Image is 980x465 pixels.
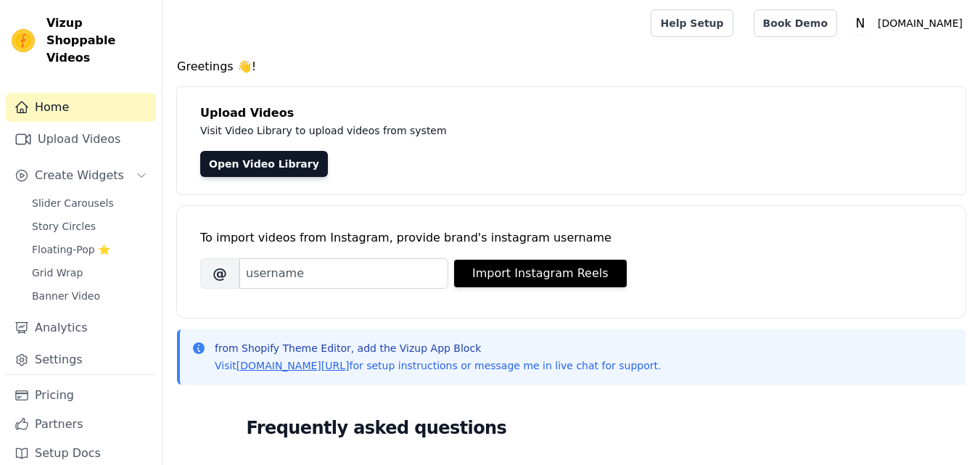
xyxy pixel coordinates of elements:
[247,413,897,443] h2: Frequently asked questions
[32,266,83,280] span: Grid Wrap
[46,15,150,67] span: Vizup Shoppable Videos
[32,289,100,303] span: Banner Video
[23,239,156,260] a: Floating-Pop ⭐
[754,9,837,37] a: Book Demo
[200,104,942,122] h4: Upload Videos
[872,10,968,36] p: [DOMAIN_NAME]
[6,125,156,154] a: Upload Videos
[200,151,328,177] a: Open Video Library
[215,341,661,355] p: from Shopify Theme Editor, add the Vizup App Block
[6,410,156,439] a: Partners
[651,9,733,37] a: Help Setup
[23,193,156,213] a: Slider Carousels
[856,16,865,30] text: N
[6,161,156,190] button: Create Widgets
[23,216,156,236] a: Story Circles
[6,345,156,374] a: Settings
[6,93,156,122] a: Home
[6,381,156,410] a: Pricing
[32,196,114,210] span: Slider Carousels
[12,29,35,52] img: Vizup
[200,229,942,247] div: To import videos from Instagram, provide brand's instagram username
[23,286,156,306] a: Banner Video
[454,260,627,287] button: Import Instagram Reels
[6,313,156,342] a: Analytics
[215,358,661,373] p: Visit for setup instructions or message me in live chat for support.
[200,258,239,289] span: @
[200,122,850,139] p: Visit Video Library to upload videos from system
[32,242,110,257] span: Floating-Pop ⭐
[177,58,965,75] h4: Greetings 👋!
[23,263,156,283] a: Grid Wrap
[32,219,96,234] span: Story Circles
[849,10,968,36] button: N [DOMAIN_NAME]
[239,258,448,289] input: username
[236,360,350,371] a: [DOMAIN_NAME][URL]
[35,167,124,184] span: Create Widgets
